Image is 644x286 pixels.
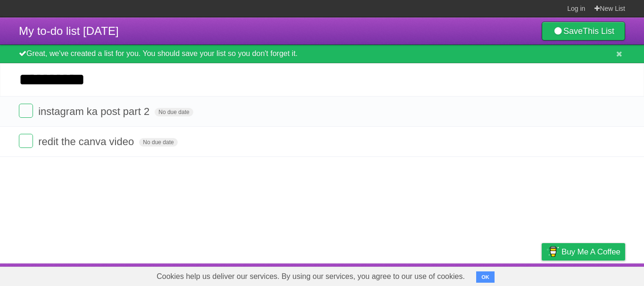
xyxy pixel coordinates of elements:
[529,266,554,284] a: Privacy
[447,266,486,284] a: Developers
[19,134,33,148] label: Done
[566,266,625,284] a: Suggest a feature
[139,138,177,147] span: No due date
[546,244,559,260] img: Buy me a coffee
[561,244,620,260] span: Buy me a coffee
[542,243,625,261] a: Buy me a coffee
[38,106,152,117] span: instagram ka post part 2
[542,22,625,41] a: SaveThis List
[476,271,495,283] button: OK
[19,25,119,37] span: My to-do list [DATE]
[416,266,436,284] a: About
[583,26,614,36] b: This List
[19,104,33,118] label: Done
[497,266,518,284] a: Terms
[155,108,193,116] span: No due date
[147,267,474,286] span: Cookies help us deliver our services. By using our services, you agree to our use of cookies.
[38,136,136,147] span: redit the canva video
